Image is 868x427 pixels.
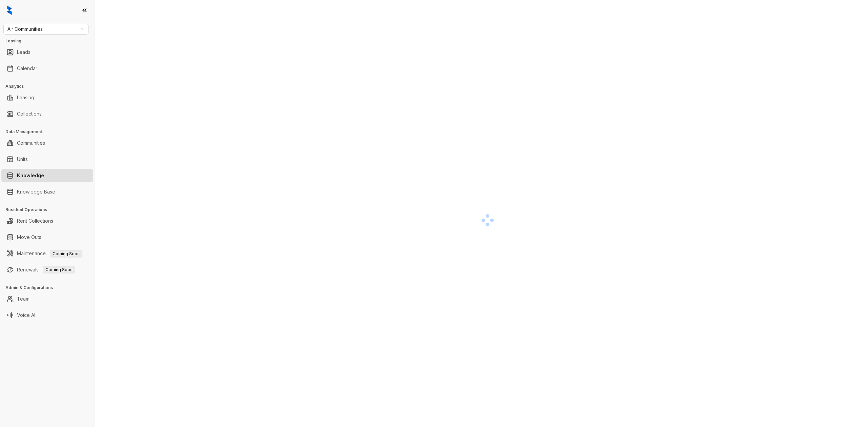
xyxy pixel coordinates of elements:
span: Air Communities [7,24,84,34]
h3: Analytics [5,83,95,89]
li: Voice AI [1,308,93,322]
li: Leads [1,45,93,59]
a: Units [17,152,28,166]
li: Rent Collections [1,214,93,228]
img: logo [7,5,12,15]
a: Leads [17,45,31,59]
li: Team [1,292,93,306]
li: Knowledge [1,169,93,182]
h3: Leasing [5,38,95,44]
a: Leasing [17,91,34,104]
a: Voice AI [17,308,35,322]
li: Calendar [1,62,93,75]
li: Renewals [1,263,93,277]
a: Communities [17,136,45,150]
li: Communities [1,136,93,150]
li: Move Outs [1,230,93,244]
a: Calendar [17,62,37,75]
span: Coming Soon [43,266,75,273]
a: Move Outs [17,230,41,244]
li: Leasing [1,91,93,104]
li: Maintenance [1,247,93,260]
a: Collections [17,107,42,121]
h3: Admin & Configurations [5,285,95,291]
a: RenewalsComing Soon [17,263,75,277]
a: Knowledge [17,169,44,182]
h3: Data Management [5,129,95,135]
li: Knowledge Base [1,185,93,199]
li: Units [1,152,93,166]
span: Coming Soon [50,250,82,258]
li: Collections [1,107,93,121]
a: Rent Collections [17,214,53,228]
a: Team [17,292,29,306]
a: Knowledge Base [17,185,55,199]
h3: Resident Operations [5,207,95,213]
